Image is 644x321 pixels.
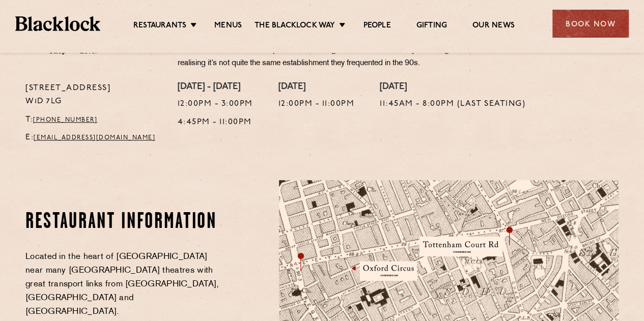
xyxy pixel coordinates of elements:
p: 4:45pm - 11:00pm [178,116,253,129]
h4: [DATE] - [DATE] [178,82,253,93]
p: 12:00pm - 11:00pm [278,98,355,111]
p: Located in the heart of [GEOGRAPHIC_DATA] near many [GEOGRAPHIC_DATA] theatres with great transpo... [25,250,220,319]
img: BL_Textured_Logo-footer-cropped.svg [15,16,100,31]
h4: [DATE] [278,82,355,93]
a: Gifting [416,21,447,32]
a: Restaurants [133,21,186,32]
h2: Restaurant information [25,210,220,235]
a: Menus [214,21,242,32]
a: [PHONE_NUMBER] [33,117,97,123]
p: [STREET_ADDRESS] W1D 7LG [25,82,162,108]
p: 11:45am - 8:00pm (Last seating) [380,98,525,111]
p: 12:00pm - 3:00pm [178,98,253,111]
p: T: [25,113,162,127]
a: [EMAIL_ADDRESS][DOMAIN_NAME] [34,135,155,141]
h4: [DATE] [380,82,525,93]
a: People [363,21,390,32]
a: Our News [472,21,515,32]
a: The Blacklock Way [255,21,335,32]
p: E: [25,131,162,144]
div: Book Now [552,10,629,38]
